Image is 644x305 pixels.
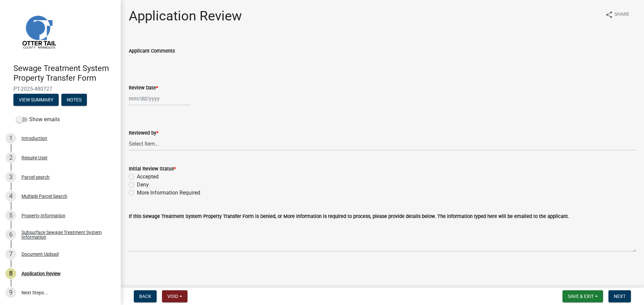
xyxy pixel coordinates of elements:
[129,167,176,171] label: Initial Review Status
[21,194,67,199] div: Multiple Parcel Search
[129,8,242,24] h1: Application Review
[21,175,50,179] div: Parcel search
[568,294,594,299] span: Save & Exit
[129,49,175,54] label: Applicant Comments
[21,252,59,256] div: Document Upload
[5,152,16,163] div: 2
[139,294,151,299] span: Back
[5,210,16,221] div: 5
[13,6,64,57] img: Otter Tail County, Minnesota
[16,116,60,124] label: Show emails
[21,271,61,276] div: Application Review
[162,290,187,302] button: Void
[129,131,158,136] label: Reviewed by
[21,230,110,239] div: Subsurface Sewage Treatment System Information
[61,97,87,103] wm-modal-confirm: Notes
[134,290,157,302] button: Back
[21,155,48,160] div: Require User
[61,94,87,106] button: Notes
[614,11,629,19] span: Share
[13,64,115,83] h4: Sewage Treatment System Property Transfer Form
[129,86,158,90] label: Review Date
[167,294,178,299] span: Void
[600,8,635,21] button: shareShare
[614,294,626,299] span: Next
[5,133,16,144] div: 1
[605,11,613,19] i: share
[5,229,16,240] div: 6
[21,213,65,218] div: Property Information
[5,191,16,202] div: 4
[5,249,16,259] div: 7
[13,86,107,92] span: PT-2025-480727
[5,287,16,298] div: 9
[562,290,603,302] button: Save & Exit
[5,172,16,182] div: 3
[608,290,631,302] button: Next
[21,136,47,141] div: Introduction
[129,92,190,105] input: mm/dd/yyyy
[137,189,200,197] label: More Information Required
[137,173,159,181] label: Accepted
[5,268,16,279] div: 8
[129,214,569,219] label: If this Sewage Treatment System Property Transfer Form is Denied, or More Information is required...
[137,181,149,189] label: Deny
[13,94,59,106] button: View Summary
[13,97,59,103] wm-modal-confirm: Summary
